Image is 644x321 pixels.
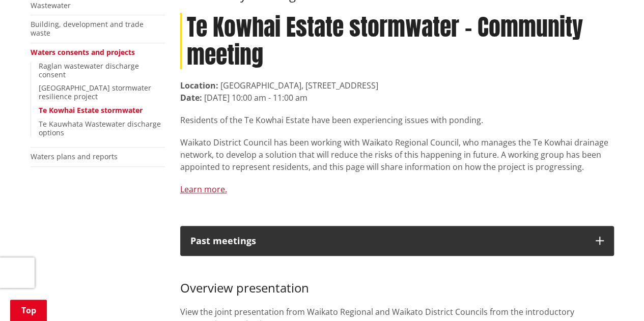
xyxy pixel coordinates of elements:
[180,92,202,103] strong: Date:
[31,47,135,57] a: Waters consents and projects
[220,80,378,91] span: [GEOGRAPHIC_DATA], [STREET_ADDRESS]
[597,278,634,315] iframe: Messenger Launcher
[39,105,143,115] a: Te Kowhai Estate stormwater
[180,226,614,256] button: Past meetings
[180,80,218,91] strong: Location:
[39,119,161,137] a: Te Kauwhata Wastewater discharge options
[39,83,151,101] a: [GEOGRAPHIC_DATA] stormwater resilience project
[180,13,614,69] h1: Te Kowhai Estate stormwater - Community meeting
[31,19,144,38] a: Building, development and trade waste
[31,1,71,10] a: Wastewater
[180,114,614,126] p: Residents of the Te Kowhai Estate have been experiencing issues with ponding.
[31,152,118,161] a: Waters plans and reports
[204,92,307,103] time: [DATE] 10:00 am - 11:00 am
[190,236,585,246] div: Past meetings
[180,266,614,296] h3: Overview presentation
[10,300,47,321] a: Top
[180,136,614,173] p: Waikato District Council has been working with Waikato Regional Council, who manages the Te Kowha...
[39,61,139,79] a: Raglan wastewater discharge consent
[180,184,227,195] a: Learn more.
